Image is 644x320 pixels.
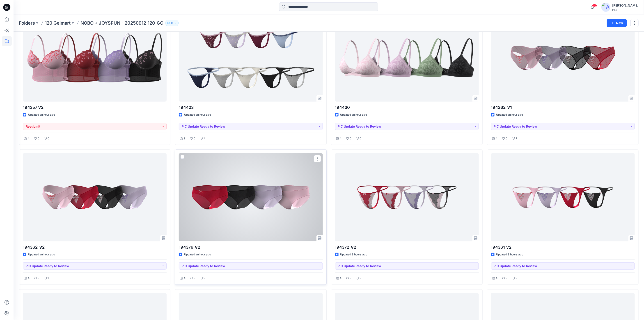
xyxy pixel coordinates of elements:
p: 194372_V2 [335,244,479,250]
span: 32 [592,4,597,7]
button: New [607,19,627,27]
p: Updated an hour ago [28,112,55,117]
p: 4 [340,136,342,141]
a: 194362_V2 [23,153,167,241]
p: 0 [506,276,508,280]
a: 194423 [179,14,323,102]
p: 2 [516,136,517,141]
p: 194430 [335,104,479,111]
img: avatar [601,3,610,12]
p: 0 [360,136,362,141]
div: [PERSON_NAME] [612,3,638,8]
p: 0 [350,276,352,280]
p: 4 [28,136,30,141]
p: Updated an hour ago [496,112,523,117]
p: 1 [48,276,49,280]
p: 4 [184,276,186,280]
a: 194362_V1 [491,14,635,102]
p: 0 [350,136,352,141]
p: 4 [496,136,498,141]
p: Updated an hour ago [184,252,211,257]
a: 194361 V2 [491,153,635,241]
p: 194362_V1 [491,104,635,111]
button: 11 [165,20,179,26]
p: NOBO + JOYSPUN - 20250912_120_GC [80,20,163,26]
p: 0 [204,276,205,280]
p: 194423 [179,104,323,111]
p: 0 [48,136,49,141]
a: 194357_V2 [23,14,167,102]
p: 9 [184,136,186,141]
p: 194361 V2 [491,244,635,250]
p: 0 [516,276,518,280]
p: 0 [194,276,195,280]
p: Updated 3 hours ago [496,252,523,257]
p: Updated an hour ago [28,252,55,257]
p: Updated an hour ago [184,112,211,117]
p: 194362_V2 [23,244,167,250]
p: 4 [28,276,30,280]
p: 0 [506,136,508,141]
a: 120 Gelmart [45,20,71,26]
a: 194376_V2 [179,153,323,241]
a: 194372_V2 [335,153,479,241]
div: PIC [612,8,638,12]
p: 194376_V2 [179,244,323,250]
p: 0 [38,276,39,280]
p: 11 [171,21,173,26]
p: 4 [340,276,342,280]
a: 194430 [335,14,479,102]
p: Updated an hour ago [340,112,367,117]
p: 0 [360,276,362,280]
p: Updated 3 hours ago [340,252,367,257]
p: 4 [496,276,498,280]
a: Folders [19,20,35,26]
p: 1 [204,136,205,141]
p: 0 [38,136,39,141]
p: 194357_V2 [23,104,167,111]
p: 0 [194,136,195,141]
